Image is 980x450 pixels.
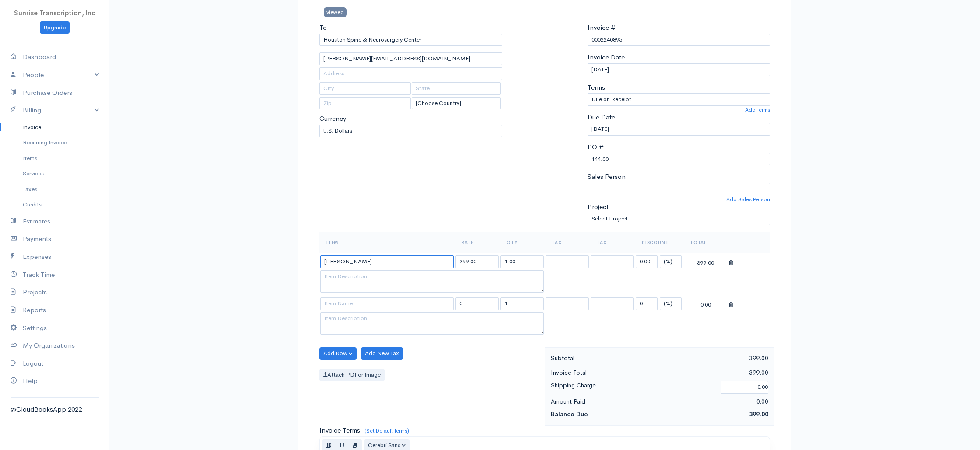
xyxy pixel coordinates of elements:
[40,21,70,34] a: Upgrade
[361,347,403,360] button: Add New Tax
[320,297,454,310] input: Item Name
[364,427,409,434] a: (Set Default Terms)
[319,67,502,80] input: Address
[551,410,588,418] strong: Balance Due
[319,114,346,124] label: Currency
[684,298,727,309] div: 0.00
[588,63,770,76] input: dd-mm-yyyy
[745,106,770,114] a: Add Terms
[546,353,660,364] div: Subtotal
[319,347,357,360] button: Add Row
[588,112,615,122] label: Due Date
[319,426,360,436] label: Invoice Terms
[319,23,327,33] label: To
[588,123,770,136] input: dd-mm-yyyy
[660,396,773,407] div: 0.00
[588,172,626,182] label: Sales Person
[319,97,411,110] input: Zip
[660,367,773,378] div: 399.00
[546,396,660,407] div: Amount Paid
[588,83,605,93] label: Terms
[500,232,545,253] th: Qty
[412,82,501,95] input: State
[10,405,99,415] div: @CloudBooksApp 2022
[368,441,400,449] span: Cerebri Sans
[455,232,500,253] th: Rate
[319,34,502,46] input: Client Name
[726,195,770,203] a: Add Sales Person
[546,367,660,378] div: Invoice Total
[319,82,411,95] input: City
[14,9,95,17] span: Sunrise Transcription, Inc
[588,52,625,63] label: Invoice Date
[588,202,609,212] label: Project
[320,255,454,268] input: Item Name
[324,7,346,17] span: viewed
[660,353,773,364] div: 399.00
[635,232,683,253] th: Discount
[319,52,502,65] input: Email
[588,142,604,152] label: PO #
[319,232,455,253] th: Item
[546,380,716,394] div: Shipping Charge
[749,410,768,418] span: 399.00
[590,232,635,253] th: Tax
[684,256,727,267] div: 399.00
[588,23,616,33] label: Invoice #
[319,369,385,381] label: Attach PDf or Image
[683,232,728,253] th: Total
[545,232,590,253] th: Tax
